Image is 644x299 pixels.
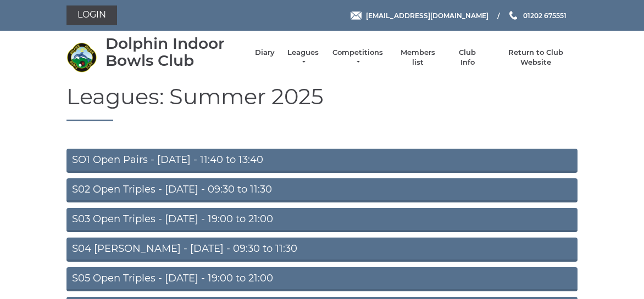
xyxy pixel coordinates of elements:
[523,11,567,19] span: 01202 675551
[452,48,484,67] a: Club Info
[66,178,578,202] a: S02 Open Triples - [DATE] - 09:30 to 11:30
[286,48,320,67] a: Leagues
[66,267,578,291] a: S05 Open Triples - [DATE] - 19:00 to 21:00
[66,238,578,262] a: S04 [PERSON_NAME] - [DATE] - 09:30 to 11:30
[366,11,488,19] span: [EMAIL_ADDRESS][DOMAIN_NAME]
[66,5,117,25] a: Login
[66,149,578,173] a: SO1 Open Pairs - [DATE] - 11:40 to 13:40
[508,10,567,21] a: Phone us 01202 675551
[66,208,578,232] a: S03 Open Triples - [DATE] - 19:00 to 21:00
[66,84,578,121] h1: Leagues: Summer 2025
[395,48,440,67] a: Members list
[66,42,97,72] img: Dolphin Indoor Bowls Club
[351,10,488,21] a: Email [EMAIL_ADDRESS][DOMAIN_NAME]
[331,48,384,67] a: Competitions
[509,11,517,20] img: Phone us
[495,48,578,67] a: Return to Club Website
[106,35,244,69] div: Dolphin Indoor Bowls Club
[351,12,362,20] img: Email
[255,48,275,58] a: Diary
